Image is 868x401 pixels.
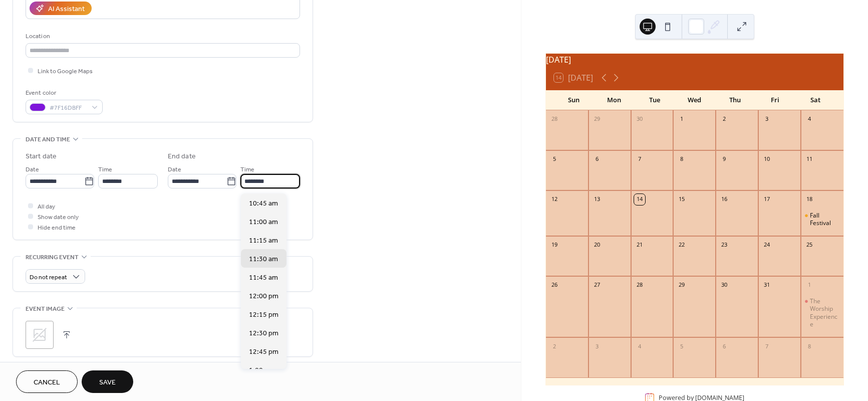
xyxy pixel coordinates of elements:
div: 4 [634,341,645,352]
div: 14 [634,194,645,205]
div: 25 [804,240,815,251]
div: 8 [676,154,687,165]
div: 28 [549,114,560,125]
div: 6 [719,341,730,352]
div: Thu [715,90,755,110]
div: 7 [761,341,772,352]
div: End date [168,151,196,162]
div: 31 [761,280,772,291]
div: 10 [761,154,772,165]
div: [DATE] [546,54,843,66]
div: 5 [549,154,560,165]
div: 26 [549,280,560,291]
span: 11:45 am [249,273,278,283]
div: 30 [719,280,730,291]
span: 12:15 pm [249,310,278,320]
div: 21 [634,240,645,251]
div: 15 [676,194,687,205]
span: All day [38,202,55,212]
span: Hide end time [38,223,76,233]
div: 30 [634,114,645,125]
span: 10:45 am [249,198,278,209]
div: 3 [592,341,603,352]
div: 3 [761,114,772,125]
div: 20 [592,240,603,251]
div: 12 [549,194,560,205]
div: 9 [719,154,730,165]
div: 8 [804,341,815,352]
span: #7F16DBFF [50,103,87,113]
span: 1:00 pm [249,365,274,376]
span: Recurring event [26,252,79,263]
div: 6 [592,154,603,165]
div: 13 [592,194,603,205]
button: AI Assistant [30,2,92,15]
div: 11 [804,154,815,165]
div: The Worship Experience [810,297,839,328]
span: 12:00 pm [249,291,278,302]
div: Start date [26,151,57,162]
div: Tue [634,90,674,110]
div: 2 [719,114,730,125]
div: 29 [676,280,687,291]
div: Fri [755,90,795,110]
span: Event image [26,304,65,314]
div: Sat [795,90,835,110]
div: 29 [592,114,603,125]
button: Cancel [16,370,78,393]
div: Fall Festival [801,212,843,227]
div: 17 [761,194,772,205]
span: Save [99,377,116,388]
div: 2 [549,341,560,352]
div: 16 [719,194,730,205]
span: 11:30 am [249,254,278,265]
span: Cancel [34,377,60,388]
div: 23 [719,240,730,251]
div: Fall Festival [810,212,839,227]
div: Event color [26,88,101,98]
button: Save [82,370,133,393]
div: Mon [594,90,634,110]
span: Show date only [38,212,79,223]
div: AI Assistant [48,4,85,15]
div: 7 [634,154,645,165]
div: 1 [804,280,815,291]
div: 27 [592,280,603,291]
div: 24 [761,240,772,251]
div: Location [26,31,298,42]
span: Date and time [26,134,70,145]
div: 22 [676,240,687,251]
span: Link to Google Maps [38,66,93,77]
span: 12:45 pm [249,347,278,357]
span: 11:00 am [249,217,278,228]
div: 28 [634,280,645,291]
div: Sun [554,90,594,110]
div: The Worship Experience [801,297,843,328]
span: 12:30 pm [249,328,278,339]
div: ; [26,321,54,349]
span: Date [168,164,181,175]
span: Date [26,164,39,175]
div: 5 [676,341,687,352]
span: Do not repeat [30,272,67,283]
span: Time [98,164,112,175]
div: Wed [675,90,715,110]
span: Time [240,164,254,175]
div: 4 [804,114,815,125]
div: 1 [676,114,687,125]
div: 19 [549,240,560,251]
span: 11:15 am [249,236,278,246]
div: 18 [804,194,815,205]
